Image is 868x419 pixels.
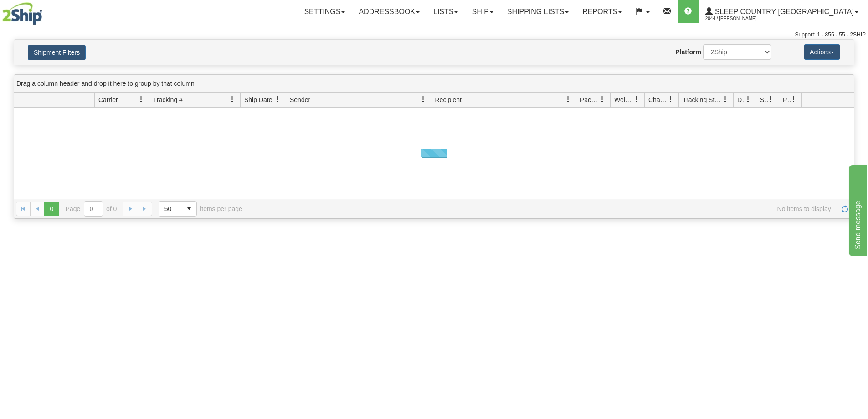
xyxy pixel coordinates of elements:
span: Page sizes drop down [159,201,197,217]
span: Recipient [435,95,462,104]
span: 50 [164,204,176,213]
div: Support: 1 - 855 - 55 - 2SHIP [2,31,866,39]
a: Addressbook [352,0,426,23]
span: Sender [290,95,310,104]
img: logo2044.jpg [2,2,42,25]
a: Tracking # filter column settings [225,92,240,107]
a: Settings [297,0,352,23]
a: Refresh [837,202,852,216]
span: Sleep Country [GEOGRAPHIC_DATA] [713,8,854,16]
span: Carrier [98,95,118,104]
div: Send message [7,5,84,16]
a: Tracking Status filter column settings [718,92,733,107]
span: Tracking # [153,95,183,104]
span: Packages [580,95,599,104]
span: Pickup Status [783,95,791,104]
span: Delivery Status [737,95,745,104]
a: Sleep Country [GEOGRAPHIC_DATA] 2044 / [PERSON_NAME] [699,0,865,23]
button: Actions [804,44,840,60]
a: Carrier filter column settings [134,92,149,107]
span: Weight [614,95,633,104]
a: Shipment Issues filter column settings [763,92,779,107]
a: Recipient filter column settings [560,92,576,107]
a: Weight filter column settings [629,92,644,107]
span: Page of 0 [66,201,117,217]
span: Shipment Issues [760,95,768,104]
span: Charge [648,95,668,104]
span: Ship Date [244,95,272,104]
button: Shipment Filters [28,45,86,60]
div: grid grouping header [14,75,854,93]
a: Lists [426,0,465,23]
a: Packages filter column settings [595,92,610,107]
a: Ship [465,0,500,23]
span: items per page [159,201,242,217]
a: Pickup Status filter column settings [786,92,801,107]
a: Shipping lists [500,0,575,23]
span: No items to display [255,205,831,212]
a: Sender filter column settings [416,92,431,107]
span: 2044 / [PERSON_NAME] [705,14,774,23]
iframe: chat widget [847,163,867,256]
a: Delivery Status filter column settings [740,92,756,107]
a: Charge filter column settings [663,92,678,107]
span: Tracking Status [683,95,722,104]
a: Reports [575,0,629,23]
span: select [182,202,196,216]
a: Ship Date filter column settings [270,92,286,107]
label: Platform [675,47,701,57]
span: Page 0 [44,202,59,216]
